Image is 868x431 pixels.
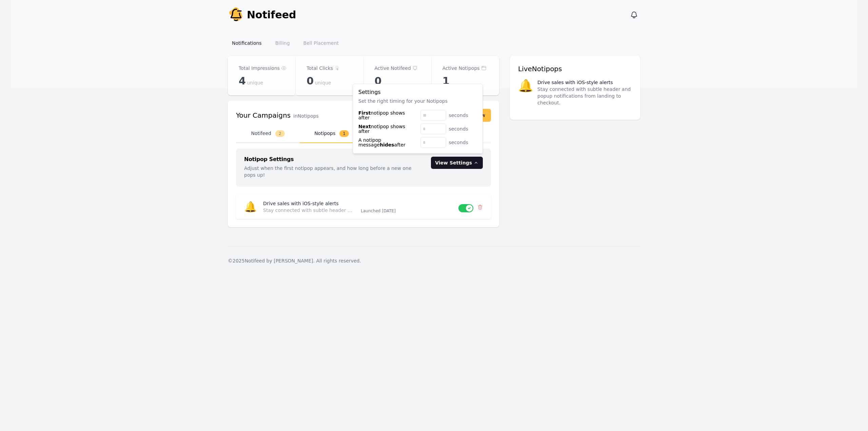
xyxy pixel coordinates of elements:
[228,7,244,23] img: Your Company
[307,64,333,72] p: Total Clicks
[244,165,423,178] p: Adjust when the first notipop appears, and how long before a new one pops up!
[271,37,294,49] a: Billing
[518,64,632,74] h3: Live Notipops
[358,124,371,129] span: Next
[244,157,423,162] h3: Notipop Settings
[382,209,396,213] time: 2025-06-23T20:01:08.023Z
[236,111,291,120] h3: Your Campaigns
[293,113,319,119] p: in Notipops
[228,37,266,49] a: Notifications
[518,79,533,106] span: 🔔
[244,201,257,213] span: 🔔
[442,64,480,72] p: Active Notipops
[300,124,363,143] button: Notipops1
[431,157,483,169] button: View Settings
[358,138,415,147] label: A notipop message after
[375,75,381,87] span: 0
[442,75,449,87] span: 1
[307,75,313,87] span: 0
[299,37,343,49] a: Bell Placement
[247,9,296,21] span: Notifeed
[375,64,411,72] p: Active Notifeed
[315,79,331,86] span: unique
[361,208,453,214] p: Launched
[380,142,394,148] span: hides
[358,90,477,95] h4: Settings
[316,258,361,263] span: All rights reserved.
[236,124,491,143] nav: Tabs
[339,130,349,137] span: 1
[236,124,300,143] button: Notifeed2
[358,110,371,116] span: First
[275,130,285,137] span: 2
[228,258,315,263] span: © 2025 Notifeed by [PERSON_NAME].
[358,111,415,120] label: notipop shows after
[358,124,415,134] label: notipop shows after
[239,64,280,72] p: Total Impressions
[537,79,613,86] p: Drive sales with iOS-style alerts
[263,207,353,214] p: Stay connected with subtle header and popup notifications from landing to checkout.
[263,200,355,207] p: Drive sales with iOS-style alerts
[537,86,632,106] p: Stay connected with subtle header and popup notifications from landing to checkout.
[228,7,296,23] a: Notifeed
[358,98,477,104] p: Set the right timing for your Notipops
[239,75,245,87] span: 4
[247,79,263,86] span: unique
